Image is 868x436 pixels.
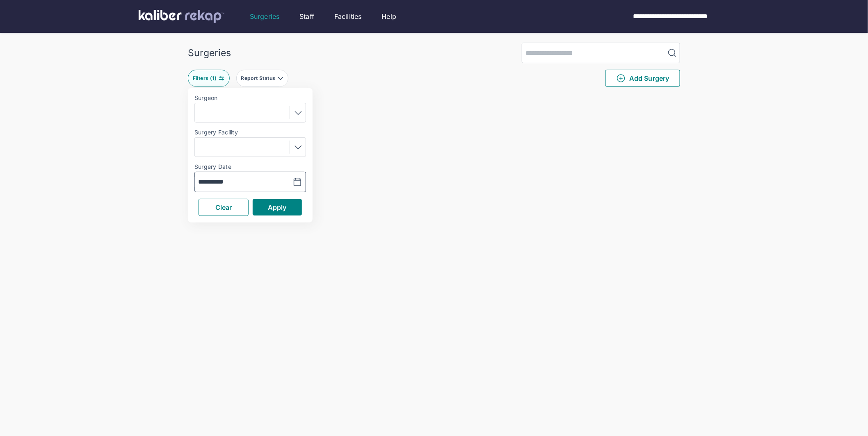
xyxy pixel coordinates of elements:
a: Staff [299,11,314,21]
img: PlusCircleGreen.5fd88d77.svg [616,73,626,83]
button: Apply [253,199,302,216]
div: 0 entries [188,93,680,103]
button: Clear [199,199,249,216]
button: Add Surgery [605,70,680,87]
span: Clear [215,203,232,211]
img: MagnifyingGlass.1dc66aab.svg [667,48,677,58]
button: Filters (1) [188,70,230,87]
a: Surgeries [250,11,279,21]
img: faders-horizontal-teal.edb3eaa8.svg [218,75,225,82]
button: Report Status [236,70,288,87]
div: Report Status [241,75,277,82]
span: Add Surgery [616,73,669,83]
div: Filters ( 1 ) [193,75,218,82]
label: Surgery Facility [194,129,306,136]
label: Surgeon [194,95,306,101]
label: Surgery Date [194,163,306,170]
div: Surgeries [188,47,231,59]
a: Help [382,11,397,21]
img: filter-caret-down-grey.b3560631.svg [277,75,284,82]
span: Apply [268,203,287,211]
img: kaliber labs logo [139,10,224,23]
a: Facilities [334,11,362,21]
